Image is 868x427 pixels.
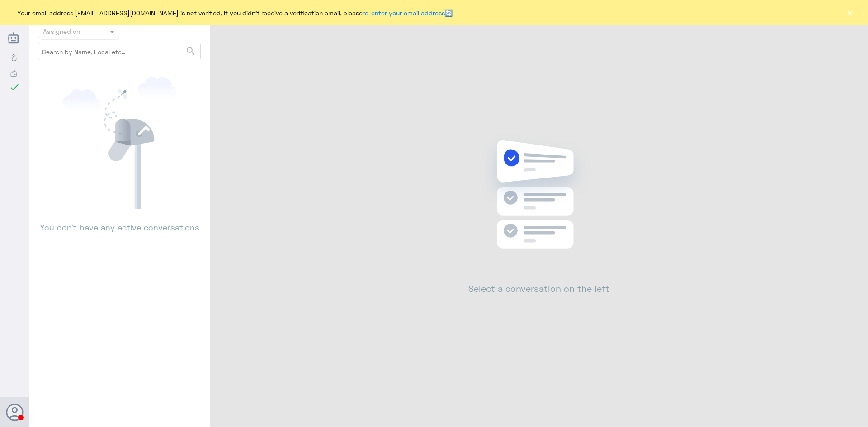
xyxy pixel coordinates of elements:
[38,43,200,60] input: Search by Name, Local etc…
[185,46,196,56] span: search
[845,8,854,17] button: ×
[363,9,445,17] a: re-enter your email address
[6,404,23,421] button: Avatar
[17,8,453,18] span: Your email address [EMAIL_ADDRESS][DOMAIN_NAME] is not verified, if you didn't receive a verifica...
[38,209,201,234] p: You don’t have any active conversations
[9,82,20,93] i: check
[468,283,609,294] h2: Select a conversation on the left
[185,44,196,59] button: search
